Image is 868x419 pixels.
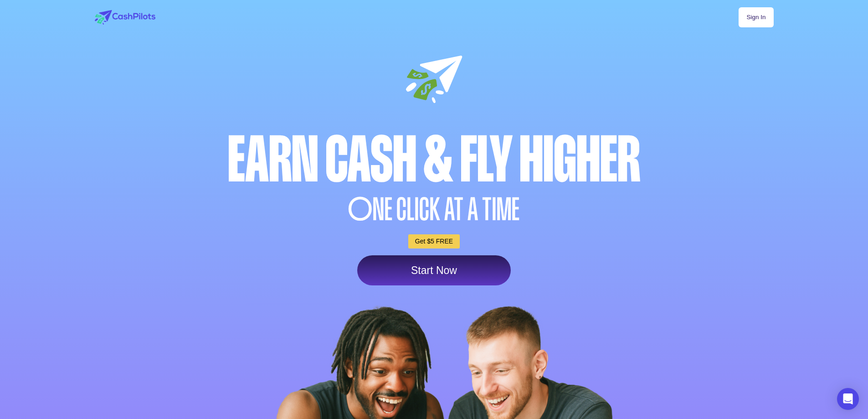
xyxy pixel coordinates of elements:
a: Start Now [357,255,511,285]
img: logo [95,10,155,25]
div: NE CLICK AT A TIME [92,194,776,225]
div: Earn Cash & Fly higher [92,128,776,191]
div: Open Intercom Messenger [837,388,859,410]
a: Sign In [739,7,773,27]
span: O [348,194,373,225]
a: Get $5 FREE [408,234,460,248]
